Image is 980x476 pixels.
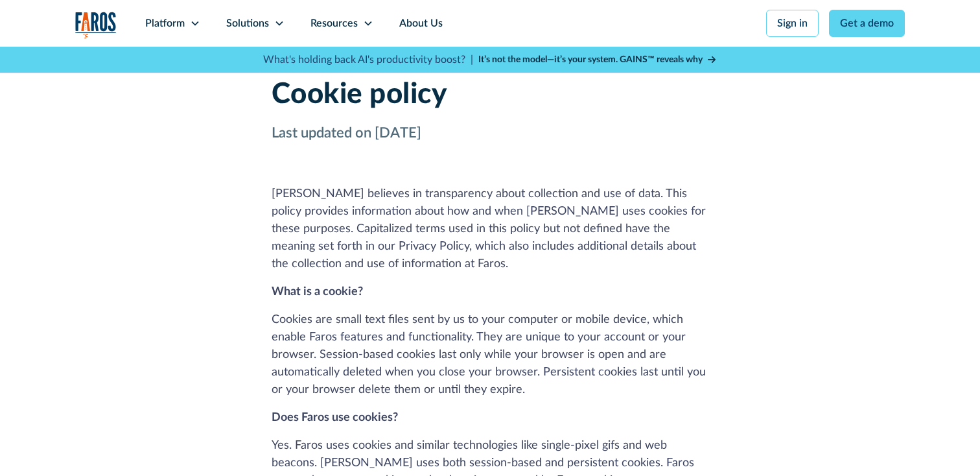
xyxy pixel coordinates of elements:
[829,10,905,37] a: Get a demo
[75,12,117,38] a: home
[272,311,709,399] p: Cookies are small text files sent by us to your computer or mobile device, which enable Faros fea...
[272,286,363,298] strong: What is a cookie?
[478,55,703,64] strong: It’s not the model—it’s your system. GAINS™ reveals why
[272,185,709,273] p: [PERSON_NAME] believes in transparency about collection and use of data. This policy provides inf...
[272,412,398,423] strong: Does Faros use cookies?
[263,52,473,67] p: What's holding back AI's productivity boost? |
[310,16,358,31] div: Resources
[226,16,269,31] div: Solutions
[766,10,819,37] a: Sign in
[272,123,709,144] p: Last updated on [DATE]
[145,16,185,31] div: Platform
[272,78,709,112] h1: Cookie policy
[75,12,117,38] img: Logo of the analytics and reporting company Faros.
[478,53,717,67] a: It’s not the model—it’s your system. GAINS™ reveals why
